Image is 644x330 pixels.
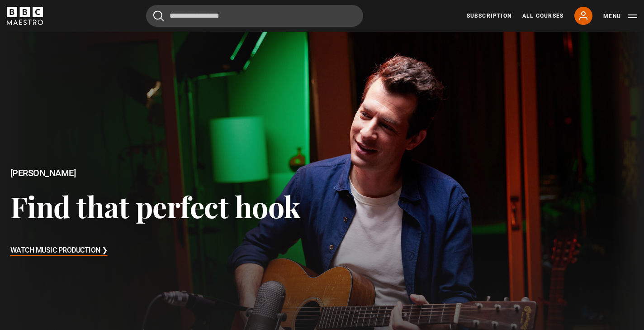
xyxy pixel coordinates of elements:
input: Search [146,5,363,27]
h3: Watch Music Production ❯ [10,244,108,258]
h2: [PERSON_NAME] [10,168,300,178]
button: Toggle navigation [603,12,637,21]
h3: Find that perfect hook [10,189,300,224]
button: Submit the search query [153,10,164,22]
a: Subscription [467,12,511,20]
svg: BBC Maestro [7,7,43,25]
a: All Courses [522,12,563,20]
